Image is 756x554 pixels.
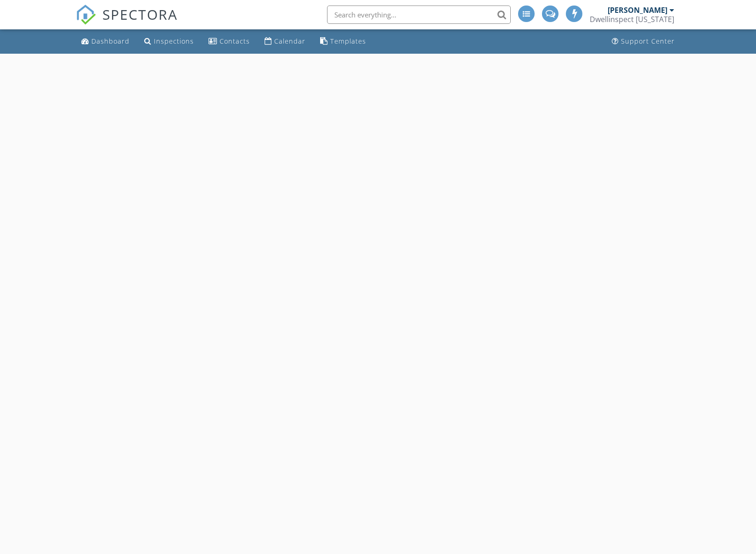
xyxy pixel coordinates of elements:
div: Support Center [621,37,675,45]
div: Contacts [220,37,250,45]
input: Search everything... [327,6,511,24]
div: Calendar [274,37,305,45]
div: Dwellinspect Arizona [590,15,674,24]
a: Inspections [141,33,197,50]
div: Templates [330,37,366,45]
div: Dashboard [91,37,130,45]
a: Dashboard [78,33,133,50]
div: [PERSON_NAME] [608,6,667,15]
a: Contacts [205,33,254,50]
img: The Best Home Inspection Software - Spectora [76,5,96,25]
a: Templates [316,33,370,50]
a: Support Center [608,33,678,50]
a: Calendar [261,33,309,50]
span: SPECTORA [102,5,178,24]
div: Inspections [154,37,194,45]
a: SPECTORA [76,12,178,32]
